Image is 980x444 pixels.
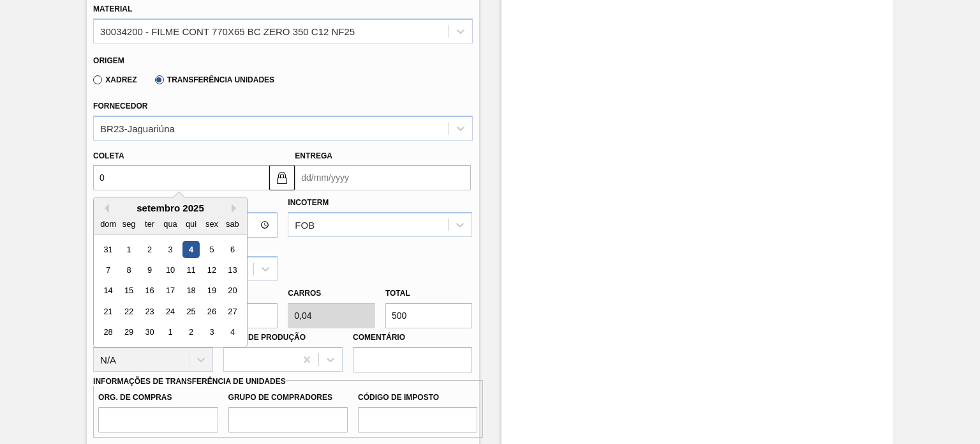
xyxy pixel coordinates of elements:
[385,289,410,298] label: Total
[121,303,138,320] div: Choose segunda-feira, 22 de setembro de 2025
[93,4,132,13] label: Material
[162,303,179,320] div: Choose quarta-feira, 24 de setembro de 2025
[98,239,243,342] div: month 2025-09
[223,333,306,342] label: Linha de Produção
[203,215,220,233] div: sex
[121,215,138,233] div: seg
[141,324,158,341] div: Choose terça-feira, 30 de setembro de 2025
[100,324,117,341] div: Choose domingo, 28 de setembro de 2025
[358,388,477,407] label: Código de Imposto
[162,241,179,258] div: Choose quarta-feira, 3 de setembro de 2025
[155,75,274,84] label: Transferência Unidades
[224,241,241,258] div: Choose sábado, 6 de setembro de 2025
[100,303,117,320] div: Choose domingo, 21 de setembro de 2025
[100,215,117,233] div: dom
[274,170,290,185] img: locked
[203,282,220,300] div: Choose sexta-feira, 19 de setembro de 2025
[93,194,278,212] label: Hora Entrega
[162,215,179,233] div: qua
[224,261,241,279] div: Choose sábado, 13 de setembro de 2025
[162,324,179,341] div: Choose quarta-feira, 1 de outubro de 2025
[93,102,147,111] label: Fornecedor
[203,241,220,258] div: Choose sexta-feira, 5 de setembro de 2025
[100,261,117,279] div: Choose domingo, 7 de setembro de 2025
[100,282,117,300] div: Choose domingo, 14 de setembro de 2025
[100,204,109,213] button: Previous Month
[224,282,241,300] div: Choose sábado, 20 de setembro de 2025
[295,220,315,231] div: FOB
[224,215,241,233] div: sab
[182,261,200,279] div: Choose quinta-feira, 11 de setembro de 2025
[121,241,138,258] div: Choose segunda-feira, 1 de setembro de 2025
[141,215,158,233] div: ter
[100,241,117,258] div: Choose domingo, 31 de agosto de 2025
[100,26,355,36] div: 30034200 - FILME CONT 770X65 BC ZERO 350 C12 NF25
[162,282,179,300] div: Choose quarta-feira, 17 de setembro de 2025
[182,215,200,233] div: qui
[295,151,332,160] label: Entrega
[141,241,158,258] div: Choose terça-feira, 2 de setembro de 2025
[203,324,220,341] div: Choose sexta-feira, 3 de outubro de 2025
[121,282,138,300] div: Choose segunda-feira, 15 de setembro de 2025
[353,328,472,347] label: Comentário
[224,324,241,341] div: Choose sábado, 4 de outubro de 2025
[182,324,200,341] div: Choose quinta-feira, 2 de outubro de 2025
[141,261,158,279] div: Choose terça-feira, 9 de setembro de 2025
[224,303,241,320] div: Choose sábado, 27 de setembro de 2025
[203,303,220,320] div: Choose sexta-feira, 26 de setembro de 2025
[93,75,137,84] label: Xadrez
[269,165,295,190] button: locked
[182,282,200,300] div: Choose quinta-feira, 18 de setembro de 2025
[162,261,179,279] div: Choose quarta-feira, 10 de setembro de 2025
[93,377,286,386] label: Informações de Transferência de Unidades
[141,303,158,320] div: Choose terça-feira, 23 de setembro de 2025
[203,261,220,279] div: Choose sexta-feira, 12 de setembro de 2025
[121,324,138,341] div: Choose segunda-feira, 29 de setembro de 2025
[121,261,138,279] div: Choose segunda-feira, 8 de setembro de 2025
[98,388,218,407] label: Org. de Compras
[228,388,348,407] label: Grupo de Compradores
[141,282,158,300] div: Choose terça-feira, 16 de setembro de 2025
[94,203,247,213] div: setembro 2025
[93,56,124,65] label: Origem
[182,303,200,320] div: Choose quinta-feira, 25 de setembro de 2025
[93,165,269,190] input: dd/mm/yyyy
[288,198,329,207] label: Incoterm
[100,123,175,134] div: BR23-Jaguariúna
[232,204,241,213] button: Next Month
[288,289,321,298] label: Carros
[93,151,124,160] label: Coleta
[295,165,471,190] input: dd/mm/yyyy
[182,241,200,258] div: Choose quinta-feira, 4 de setembro de 2025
